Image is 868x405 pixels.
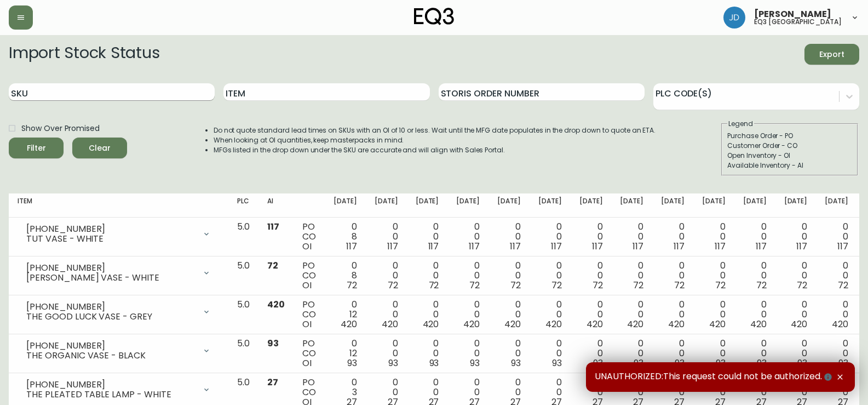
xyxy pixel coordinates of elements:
span: 72 [510,279,521,292]
span: 117 [674,240,685,253]
div: [PHONE_NUMBER] [26,263,196,273]
div: [PHONE_NUMBER]THE PLEATED TABLE LAMP - WHITE [18,378,220,402]
div: 0 8 [334,261,357,290]
span: 420 [709,318,726,330]
span: 117 [267,220,279,233]
span: 72 [756,279,767,292]
div: THE PLEATED TABLE LAMP - WHITE [26,390,196,400]
div: 0 0 [456,300,480,329]
span: 72 [797,279,807,292]
span: 72 [469,279,480,292]
span: 72 [429,279,439,292]
div: Open Inventory - OI [727,151,852,161]
th: [DATE] [775,193,817,218]
th: [DATE] [407,193,448,218]
div: 0 0 [825,222,848,252]
span: 117 [796,240,807,253]
div: 0 0 [825,261,848,290]
span: 93 [511,357,521,369]
span: 93 [634,357,643,369]
span: 420 [382,318,398,330]
th: [DATE] [366,193,407,218]
th: [DATE] [734,193,775,218]
div: 0 0 [416,339,439,368]
div: THE ORGANIC VASE - BLACK [26,351,196,361]
div: PO CO [302,222,316,252]
div: 0 0 [702,222,726,252]
span: 93 [388,357,398,369]
td: 5.0 [228,218,258,256]
span: 117 [756,240,767,253]
th: [DATE] [652,193,693,218]
span: OI [302,357,312,369]
div: 0 0 [538,339,562,368]
div: Customer Order - CO [727,141,852,151]
div: 0 0 [375,300,398,329]
div: 0 8 [334,222,357,252]
li: When looking at OI quantities, keep masterpacks in mind. [214,135,656,145]
legend: Legend [727,119,754,129]
div: Purchase Order - PO [727,131,852,141]
span: 420 [267,298,285,311]
span: 420 [832,318,848,330]
div: 0 0 [620,300,643,329]
div: 0 0 [456,261,480,290]
span: 72 [633,279,643,292]
div: 0 0 [375,222,398,252]
span: Export [813,48,850,61]
span: 72 [593,279,603,292]
span: 93 [470,357,480,369]
div: 0 0 [743,339,767,368]
div: 0 0 [702,300,726,329]
div: TUT VASE - WHITE [26,234,196,244]
span: 420 [791,318,807,330]
span: 420 [463,318,480,330]
div: [PHONE_NUMBER] [26,224,196,234]
td: 5.0 [228,334,258,373]
th: [DATE] [611,193,652,218]
span: Show Over Promised [21,123,100,134]
span: 117 [510,240,521,253]
div: 0 0 [497,222,521,252]
span: 27 [267,376,278,389]
div: 0 0 [661,339,685,368]
div: 0 0 [538,261,562,290]
span: 420 [545,318,562,330]
span: 117 [592,240,603,253]
span: 72 [715,279,726,292]
div: 0 0 [620,222,643,252]
div: [PHONE_NUMBER]TUT VASE - WHITE [18,222,220,246]
span: 72 [267,259,278,272]
div: 0 0 [661,300,685,329]
th: [DATE] [447,193,488,218]
div: 0 0 [702,261,726,290]
span: 72 [838,279,848,292]
div: [PHONE_NUMBER] [26,341,196,351]
div: 0 0 [825,339,848,368]
li: MFGs listed in the drop down under the SKU are accurate and will align with Sales Portal. [214,145,656,155]
span: 117 [469,240,480,253]
span: 117 [387,240,398,253]
span: 93 [593,357,603,369]
th: PLC [228,193,258,218]
div: 0 12 [334,339,357,368]
div: 0 0 [375,339,398,368]
td: 5.0 [228,295,258,334]
div: Filter [27,141,46,155]
span: 420 [627,318,643,330]
div: 0 0 [416,300,439,329]
div: 0 0 [743,261,767,290]
th: [DATE] [325,193,366,218]
div: 0 12 [334,300,357,329]
div: [PHONE_NUMBER]THE GOOD LUCK VASE - GREY [18,300,220,324]
div: 0 0 [579,261,603,290]
th: [DATE] [488,193,530,218]
span: [PERSON_NAME] [754,10,831,19]
div: PO CO [302,300,316,329]
span: 93 [267,337,279,350]
div: 0 0 [579,300,603,329]
span: 93 [757,357,767,369]
span: 72 [551,279,562,292]
span: 72 [388,279,398,292]
div: 0 0 [579,339,603,368]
